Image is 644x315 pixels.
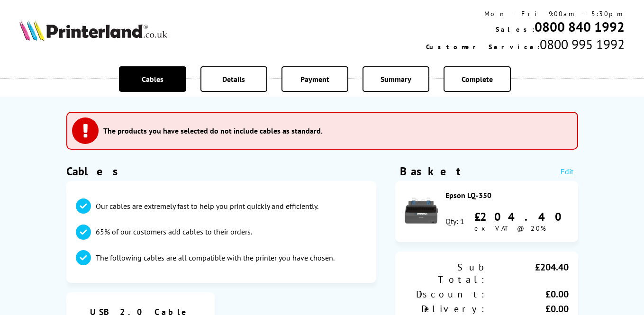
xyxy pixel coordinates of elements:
[535,18,625,36] a: 0800 840 1992
[487,261,569,286] div: £204.40
[496,25,535,34] span: Sales:
[405,288,487,300] div: Discount:
[19,20,167,41] img: Printerland Logo
[66,164,376,179] h1: Cables
[445,216,464,226] div: Qty: 1
[400,164,462,179] div: Basket
[405,194,438,227] img: Epson LQ-350
[540,36,625,53] span: 0800 995 1992
[561,167,573,176] a: Edit
[405,261,487,286] div: Sub Total:
[487,288,569,300] div: £0.00
[96,226,252,237] p: 65% of our customers add cables to their orders.
[426,43,540,51] span: Customer Service:
[405,303,487,315] div: Delivery:
[426,9,625,18] div: Mon - Fri 9:00am - 5:30pm
[474,209,569,224] div: £204.40
[103,126,323,135] h3: The products you have selected do not include cables as standard.
[300,74,329,84] span: Payment
[381,74,411,84] span: Summary
[96,201,318,211] p: Our cables are extremely fast to help you print quickly and efficiently.
[142,74,163,84] span: Cables
[487,303,569,315] div: £0.00
[96,252,335,263] p: The following cables are all compatible with the printer you have chosen.
[462,74,493,84] span: Complete
[222,74,245,84] span: Details
[474,224,546,233] span: ex VAT @ 20%
[445,190,569,200] div: Epson LQ-350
